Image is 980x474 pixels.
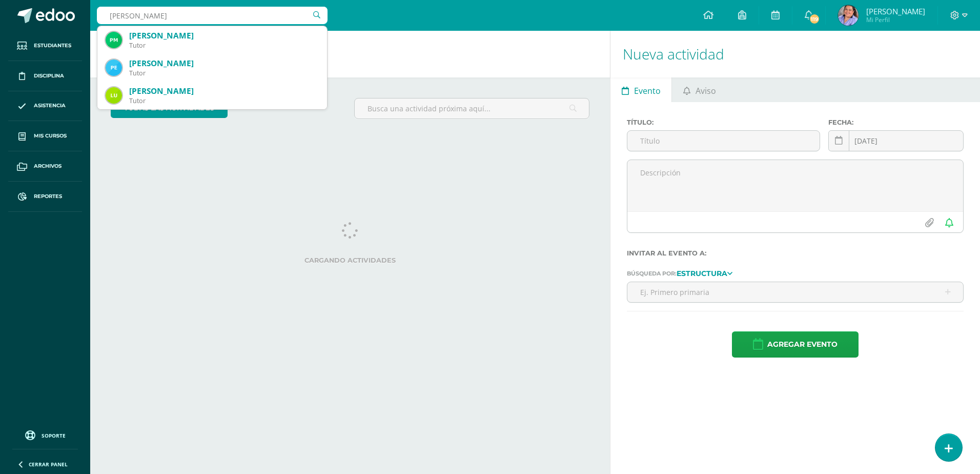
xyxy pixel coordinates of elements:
[111,256,589,264] label: Cargando actividades
[623,31,968,77] h1: Nueva actividad
[106,87,122,104] img: 8188b041c17d1f06b2a8472ed2811008.png
[866,15,925,24] span: Mi Perfil
[129,69,319,77] div: Tutor
[8,31,82,61] a: Estudiantes
[634,78,661,103] span: Evento
[627,282,963,302] input: Ej. Primero primaria
[355,98,589,118] input: Busca una actividad próxima aquí...
[610,77,671,102] a: Evento
[828,118,964,126] label: Fecha:
[627,131,820,151] input: Título
[8,151,82,182] a: Archivos
[103,31,598,77] h1: Actividades
[627,270,677,277] span: Búsqueda por:
[677,269,727,278] strong: Estructura
[8,182,82,212] a: Reportes
[8,121,82,151] a: Mis cursos
[106,32,122,48] img: 6f9cc4efaa30b5e4545a46e7ce9a7bfd.png
[8,61,82,91] a: Disciplina
[106,60,122,76] img: 58e2b055a2c4c5c0a9cf3f4af1c67794.png
[34,162,62,170] span: Archivos
[34,102,66,110] span: Asistencia
[34,132,67,140] span: Mis cursos
[866,6,925,16] span: [PERSON_NAME]
[8,91,82,122] a: Asistencia
[809,13,820,25] span: 119
[672,77,727,102] a: Aviso
[838,5,859,26] img: 1841256978d8cda65f8cc917dd8b80b1.png
[627,118,820,126] label: Título:
[129,96,319,105] div: Tutor
[767,332,838,357] span: Agregar evento
[34,72,64,80] span: Disciplina
[129,30,319,41] div: [PERSON_NAME]
[677,269,732,276] a: Estructura
[129,41,319,50] div: Tutor
[129,86,319,96] div: [PERSON_NAME]
[34,192,62,201] span: Reportes
[696,78,716,103] span: Aviso
[129,58,319,69] div: [PERSON_NAME]
[627,249,964,257] label: Invitar al evento a:
[97,7,328,24] input: Busca un usuario...
[34,42,71,50] span: Estudiantes
[12,428,78,442] a: Soporte
[829,131,963,151] input: Fecha de entrega
[42,432,66,439] span: Soporte
[732,331,859,358] button: Agregar evento
[29,461,68,468] span: Cerrar panel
